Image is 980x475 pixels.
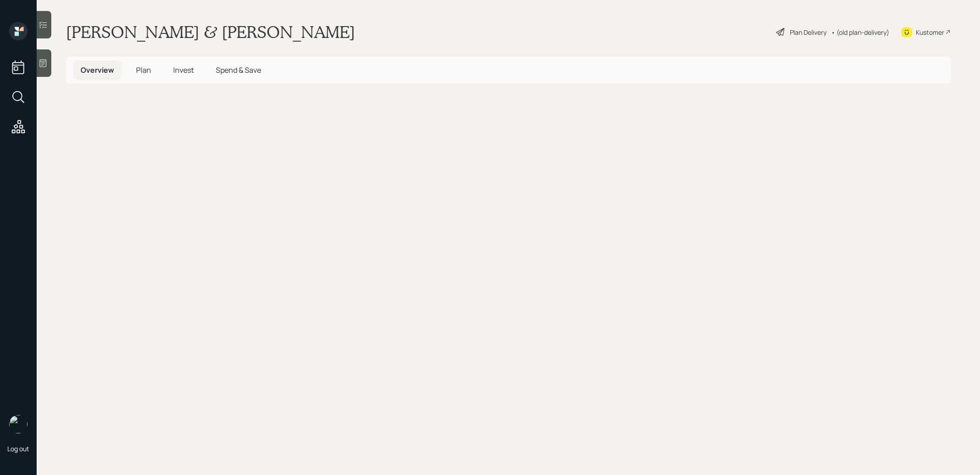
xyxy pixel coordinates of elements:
[9,415,27,433] img: treva-nostdahl-headshot.png
[7,444,29,453] div: Log out
[136,65,151,75] span: Plan
[831,27,889,37] div: • (old plan-delivery)
[173,65,194,75] span: Invest
[66,22,355,42] h1: [PERSON_NAME] & [PERSON_NAME]
[790,27,827,37] div: Plan Delivery
[81,65,114,75] span: Overview
[916,27,944,37] div: Kustomer
[216,65,261,75] span: Spend & Save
